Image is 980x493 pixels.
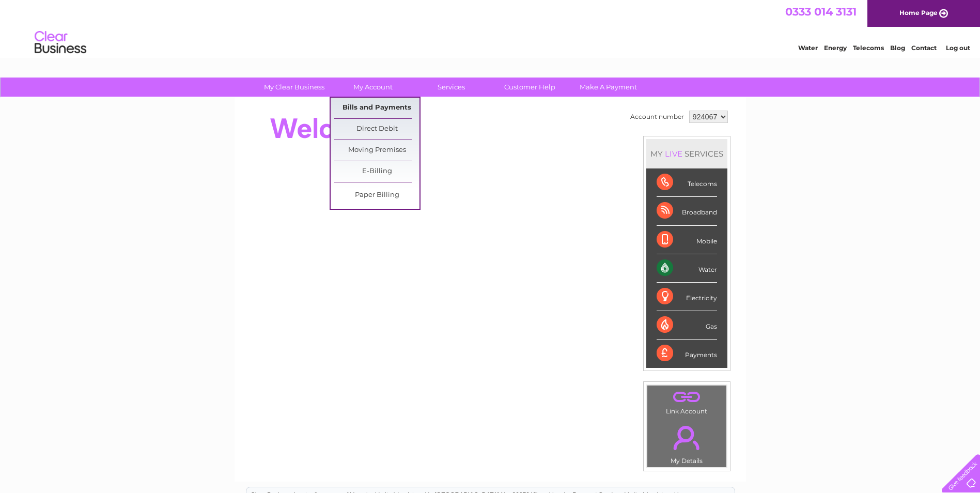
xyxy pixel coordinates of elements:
[657,254,717,283] div: Water
[487,78,572,97] a: Customer Help
[650,420,724,456] a: .
[628,108,687,126] td: Account number
[334,98,419,118] a: Bills and Payments
[334,119,419,140] a: Direct Debit
[911,44,937,52] a: Contact
[798,44,818,52] a: Water
[657,226,717,254] div: Mobile
[785,5,857,18] a: 0333 014 3131
[252,78,337,97] a: My Clear Business
[657,283,717,311] div: Electricity
[334,185,419,206] a: Paper Billing
[647,385,727,418] td: Link Account
[657,340,717,367] div: Payments
[566,78,651,97] a: Make A Payment
[646,139,727,168] div: MY SERVICES
[246,6,735,50] div: Clear Business is a trading name of Verastar Limited (registered in [GEOGRAPHIC_DATA] No. 3667643...
[946,44,970,52] a: Log out
[853,44,884,52] a: Telecoms
[409,78,494,97] a: Services
[657,311,717,340] div: Gas
[34,27,87,58] img: logo.png
[330,78,415,97] a: My Account
[647,417,727,468] td: My Details
[890,44,905,52] a: Blog
[334,140,419,161] a: Moving Premises
[657,197,717,225] div: Broadband
[657,168,717,197] div: Telecoms
[663,149,685,159] div: LIVE
[650,388,724,406] a: .
[334,161,419,182] a: E-Billing
[824,44,847,52] a: Energy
